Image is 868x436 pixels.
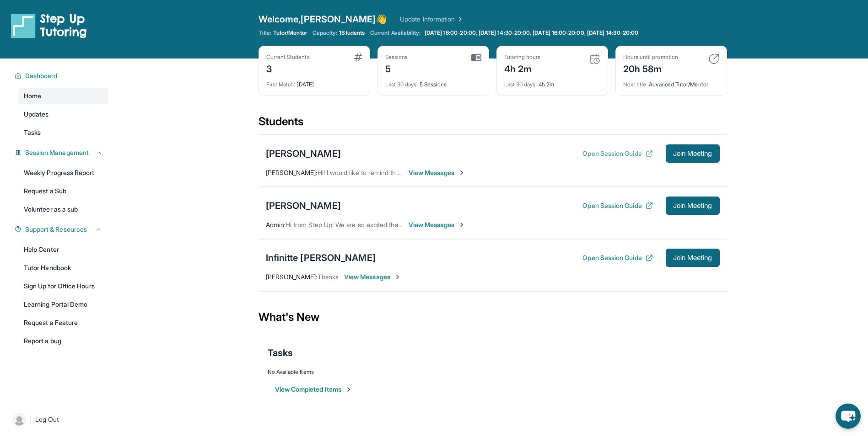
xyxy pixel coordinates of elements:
[318,273,339,281] span: Thanks
[504,53,541,61] div: Tutoring hours
[423,29,640,37] a: [DATE] 16:00-20:00, [DATE] 14:30-20:00, [DATE] 16:00-20:00, [DATE] 14:30-20:00
[313,29,338,37] span: Capacity:
[35,415,59,424] span: Log Out
[18,106,108,122] a: Updates
[18,314,108,331] a: Request a Feature
[25,148,89,157] span: Session Management
[582,253,652,262] button: Open Session Guide
[266,81,296,88] span: First Match :
[385,53,408,61] div: Sessions
[409,220,466,229] span: View Messages
[266,273,318,281] span: [PERSON_NAME] :
[268,346,293,359] span: Tasks
[24,110,49,119] span: Updates
[268,368,718,376] div: No Available Items
[24,91,41,101] span: Home
[13,413,26,426] img: user-img
[266,221,286,229] span: Admin :
[11,13,87,38] img: logo
[504,75,600,88] div: 4h 2m
[259,297,727,337] div: What's New
[504,81,537,88] span: Last 30 days :
[458,221,465,229] img: Chevron-Right
[589,53,600,64] img: card
[471,53,481,62] img: card
[318,169,556,176] span: Hi! I would like to remind that [PERSON_NAME]'s next session starts in 10 minutes!
[394,273,401,281] img: Chevron-Right
[29,414,32,425] span: |
[9,409,108,430] a: |Log Out
[385,81,418,88] span: Last 30 days :
[18,183,108,199] a: Request a Sub
[266,61,310,75] div: 3
[266,169,318,176] span: [PERSON_NAME] :
[673,151,712,156] span: Join Meeting
[275,385,352,394] button: View Completed Items
[266,75,362,88] div: [DATE]
[18,296,108,313] a: Learning Portal Demo
[582,149,652,158] button: Open Session Guide
[708,53,719,64] img: card
[339,29,365,37] span: 1 Students
[18,333,108,349] a: Report a bug
[400,15,464,24] a: Update Information
[455,15,464,24] img: Chevron Right
[259,114,727,134] div: Students
[409,168,466,177] span: View Messages
[18,260,108,276] a: Tutor Handbook
[25,71,58,80] span: Dashboard
[18,278,108,294] a: Sign Up for Office Hours
[370,29,421,37] span: Current Availability:
[266,53,310,61] div: Current Students
[623,81,648,88] span: Next title :
[673,255,712,261] span: Join Meeting
[273,29,307,37] span: Tutor/Mentor
[354,53,362,61] img: card
[836,404,861,429] button: chat-button
[623,75,719,88] div: Advanced Tutor/Mentor
[259,29,271,37] span: Title:
[266,199,341,212] div: [PERSON_NAME]
[623,53,678,61] div: Hours until promotion
[582,201,652,210] button: Open Session Guide
[259,13,388,26] span: Welcome, [PERSON_NAME] 👋
[673,203,712,208] span: Join Meeting
[22,148,102,157] button: Session Management
[18,124,108,141] a: Tasks
[504,61,541,75] div: 4h 2m
[666,144,720,163] button: Join Meeting
[18,165,108,181] a: Weekly Progress Report
[22,225,102,234] button: Support & Resources
[623,61,678,75] div: 20h 58m
[266,251,376,264] div: Infinitte [PERSON_NAME]
[25,225,87,234] span: Support & Resources
[458,169,465,176] img: Chevron-Right
[385,61,408,75] div: 5
[385,75,481,88] div: 5 Sessions
[425,29,638,37] span: [DATE] 16:00-20:00, [DATE] 14:30-20:00, [DATE] 16:00-20:00, [DATE] 14:30-20:00
[18,88,108,104] a: Home
[18,201,108,218] a: Volunteer as a sub
[344,272,401,282] span: View Messages
[666,197,720,215] button: Join Meeting
[24,128,41,137] span: Tasks
[22,71,102,80] button: Dashboard
[666,249,720,267] button: Join Meeting
[266,147,341,160] div: [PERSON_NAME]
[18,241,108,258] a: Help Center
